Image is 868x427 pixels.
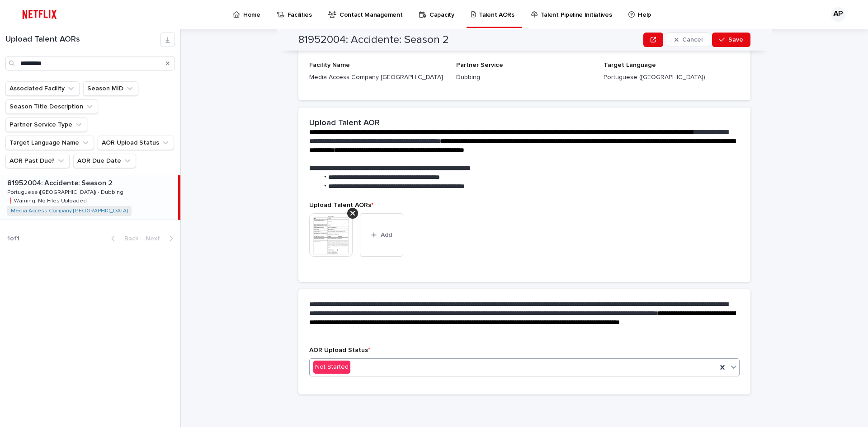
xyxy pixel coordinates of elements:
[5,154,70,168] button: AOR Past Due?
[98,136,174,150] button: AOR Upload Status
[831,7,845,22] div: AP
[728,37,743,43] span: Save
[298,33,449,47] h2: 81952004: Accidente: Season 2
[5,81,80,96] button: Associated Facility
[309,118,380,128] h2: Upload Talent AOR
[712,33,750,47] button: Save
[456,73,592,82] p: Dubbing
[360,213,403,257] button: Add
[309,347,370,353] span: AOR Upload Status
[5,35,160,45] h1: Upload Talent AORs
[18,5,61,23] img: ifQbXi3ZQGMSEF7WDB7W
[119,235,138,242] span: Back
[309,73,445,82] p: Media Access Company [GEOGRAPHIC_DATA]
[5,117,87,132] button: Partner Service Type
[7,188,125,196] p: Portuguese ([GEOGRAPHIC_DATA]) - Dubbing
[83,81,138,96] button: Season MID
[667,33,710,47] button: Cancel
[313,361,350,374] div: Not Started
[11,208,128,214] a: Media Access Company [GEOGRAPHIC_DATA]
[456,62,503,68] span: Partner Service
[309,202,373,208] span: Upload Talent AORs
[381,232,392,238] span: Add
[309,62,350,68] span: Facility Name
[7,177,114,188] p: 81952004: Accidente: Season 2
[146,235,165,242] span: Next
[5,99,98,114] button: Season Title Description
[5,136,94,150] button: Target Language Name
[604,73,740,82] p: Portuguese ([GEOGRAPHIC_DATA])
[104,235,142,243] button: Back
[73,154,136,168] button: AOR Due Date
[7,196,89,204] p: ❗️Warning: No Files Uploaded
[142,235,180,243] button: Next
[5,56,175,70] input: Search
[604,62,656,68] span: Target Language
[682,37,703,43] span: Cancel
